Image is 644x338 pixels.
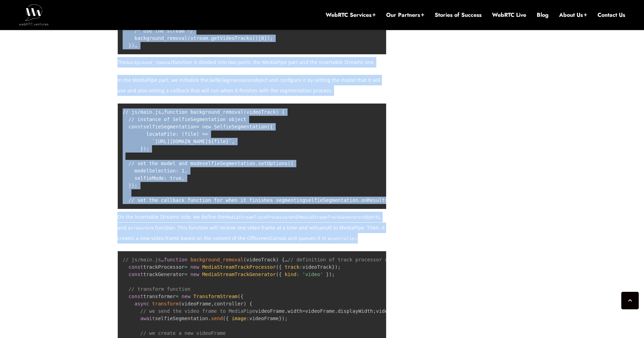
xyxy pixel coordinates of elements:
[19,4,49,25] img: WebRTC.ventures
[223,316,226,321] span: (
[255,35,258,41] span: )
[184,131,196,137] span: file
[123,257,161,262] span: // js/main.js
[276,109,278,115] span: )
[288,161,290,166] span: (
[282,316,284,321] span: )
[190,257,244,262] span: background_removal
[302,272,323,277] span: 'video'
[279,272,282,277] span: {
[282,109,284,115] span: {
[129,161,202,166] span: // set the model and mode
[276,264,278,270] span: (
[146,131,175,137] span: locateFile
[131,43,134,48] span: )
[373,308,376,314] span: ;
[155,139,208,144] span: [URL][DOMAIN_NAME]
[164,109,187,115] span: function
[135,183,137,188] span: ;
[184,168,187,174] span: ,
[288,257,423,262] span: // definition of track processor and generator
[302,308,305,314] span: =
[332,272,335,277] span: ;
[135,35,188,41] span: background_removal
[190,264,199,270] span: new
[196,124,199,129] span: =
[129,272,143,277] span: const
[176,294,179,299] span: =
[285,316,288,321] span: ;
[129,197,305,203] span: // set the callback function for when it finishes segmenting
[129,294,143,299] span: const
[184,264,187,270] span: =
[193,294,237,299] span: TransformStream
[285,308,288,314] span: .
[285,264,299,270] span: track
[267,35,270,41] span: )
[208,77,253,83] em: SelfieSegmentation
[435,11,482,19] a: Stories of Success
[202,124,211,129] span: new
[140,316,155,321] span: await
[279,316,282,321] span: }
[270,124,273,129] span: {
[249,301,252,307] span: {
[492,11,526,19] a: WebRTC Live
[267,124,270,129] span: (
[211,316,223,321] span: send
[176,168,179,174] span: :
[358,197,361,203] span: .
[317,224,329,231] em: send
[152,139,155,144] span: `
[117,57,386,68] p: The function is divided into two parts: the MediaPipe part and the Insertable Streams one.
[131,226,154,231] code: transform
[244,301,246,307] span: )
[208,139,229,144] span: file
[255,161,258,166] span: .
[152,301,179,307] span: transform
[258,35,261,41] span: [
[229,139,231,144] span: `
[238,294,240,299] span: (
[196,131,199,137] span: )
[298,215,363,220] code: MediaStreamTrackGenerator
[190,109,244,115] span: background_removal
[129,183,131,188] span: }
[123,109,426,203] code: … selfieSegmentation selfieSegmentation selfieSegmentation onResults …
[182,301,244,307] span: videoFrame controller
[182,168,184,174] span: 1
[226,316,229,321] span: {
[211,35,252,41] span: getVideoTracks
[225,215,289,220] code: MediaStreamTrackProcessor
[244,257,246,262] span: (
[537,11,549,19] a: Blog
[140,146,143,152] span: }
[258,161,288,166] span: setOptions
[332,264,335,270] span: }
[244,109,246,115] span: (
[184,272,187,277] span: =
[135,168,176,174] span: modelSelection
[182,175,184,181] span: ,
[246,109,276,115] span: videoTrack
[276,272,278,277] span: (
[126,60,173,65] code: background_removal
[135,28,194,34] span: /* use the stream */
[164,257,187,262] span: function
[117,212,386,243] p: On the Insertable Streams side, we define the and objects, and a function. This function will rec...
[135,301,149,307] span: async
[276,257,278,262] span: )
[279,264,282,270] span: {
[361,197,388,203] span: onResults
[129,264,143,270] span: const
[598,11,625,19] a: Contact Us
[299,264,302,270] span: :
[252,35,255,41] span: (
[246,316,249,321] span: :
[335,264,338,270] span: )
[270,35,273,41] span: ;
[117,75,386,96] p: In the MediaPipe part, we initialize the object and configure it by setting the model that it wil...
[176,131,179,137] span: :
[290,161,293,166] span: {
[211,301,214,307] span: ,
